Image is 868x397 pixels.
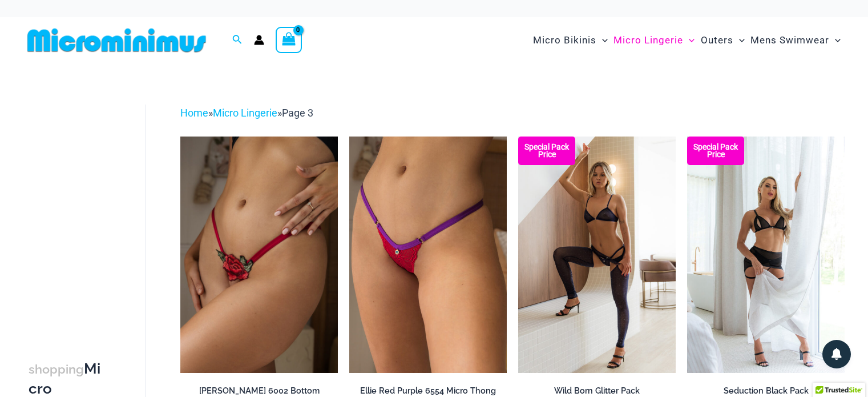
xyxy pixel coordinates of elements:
[518,386,676,396] h2: Wild Born Glitter Pack
[254,35,264,45] a: Account icon link
[698,23,748,58] a: OutersMenu ToggleMenu Toggle
[349,386,507,396] h2: Ellie Red Purple 6554 Micro Thong
[733,26,745,55] span: Menu Toggle
[829,26,841,55] span: Menu Toggle
[687,386,845,396] h2: Seduction Black Pack
[750,26,829,55] span: Mens Swimwear
[518,137,676,373] img: Wild Born Glitter Ink 1122 Top 605 Bottom 552 Tights 02
[29,95,131,324] iframe: TrustedSite Certified
[687,143,744,158] b: Special Pack Price
[180,386,338,396] h2: [PERSON_NAME] 6002 Bottom
[518,143,575,158] b: Special Pack Price
[180,137,338,373] a: Carla Red 6002 Bottom 05Carla Red 6002 Bottom 03Carla Red 6002 Bottom 03
[282,107,313,119] span: Page 3
[530,23,611,58] a: Micro BikinisMenu ToggleMenu Toggle
[596,26,608,55] span: Menu Toggle
[23,27,211,53] img: MM SHOP LOGO FLAT
[29,362,84,376] span: shopping
[180,107,208,119] a: Home
[683,26,695,55] span: Menu Toggle
[180,137,338,373] img: Carla Red 6002 Bottom 05
[213,107,277,119] a: Micro Lingerie
[687,137,845,373] a: Seduction Black 1034 Bra 6034 Bottom 5019 skirt 11 Seduction Black 1034 Bra 6034 Bottom 5019 skir...
[748,23,843,58] a: Mens SwimwearMenu ToggleMenu Toggle
[180,107,313,119] span: » »
[349,137,507,373] a: Ellie RedPurple 6554 Micro Thong 04Ellie RedPurple 6554 Micro Thong 05Ellie RedPurple 6554 Micro ...
[276,27,302,53] a: View Shopping Cart, empty
[701,26,733,55] span: Outers
[528,21,845,59] nav: Site Navigation
[533,26,596,55] span: Micro Bikinis
[613,26,683,55] span: Micro Lingerie
[349,137,507,373] img: Ellie RedPurple 6554 Micro Thong 04
[518,137,676,373] a: Wild Born Glitter Ink 1122 Top 605 Bottom 552 Tights 02 Wild Born Glitter Ink 1122 Top 605 Bottom...
[232,33,243,47] a: Search icon link
[611,23,697,58] a: Micro LingerieMenu ToggleMenu Toggle
[687,137,845,373] img: Seduction Black 1034 Bra 6034 Bottom 5019 skirt 11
